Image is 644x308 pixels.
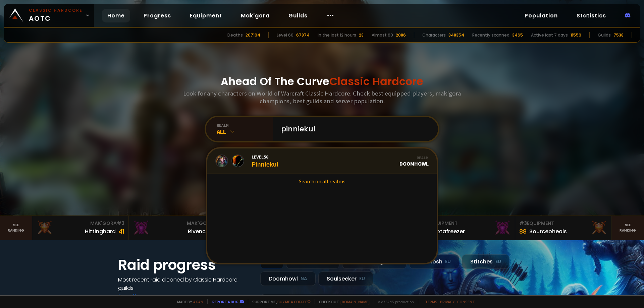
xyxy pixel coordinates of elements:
div: 41 [118,227,124,236]
a: Seeranking [612,216,644,240]
div: Level 60 [277,32,293,38]
div: Equipment [519,220,607,227]
span: Support me, [248,299,311,304]
div: Hittinghard [85,227,116,236]
div: 207194 [246,32,260,38]
div: Doomhowl [260,271,316,286]
h3: Look for any characters on World of Warcraft Classic Hardcore. Check best equipped players, mak'g... [180,89,464,105]
h1: Raid progress [118,254,252,275]
div: Characters [422,32,446,38]
span: Classic Hardcore [329,74,423,89]
small: EU [495,258,501,265]
div: Doomhowl [399,155,429,167]
div: Notafreezer [433,227,465,236]
div: Almost 60 [372,32,393,38]
div: Deaths [227,32,243,38]
span: AOTC [29,7,83,23]
small: Classic Hardcore [29,7,83,13]
span: Made by [173,299,203,304]
a: See all progress [118,293,162,300]
div: 2086 [396,32,406,38]
a: Mak'Gora#2Rivench100 [129,216,225,240]
a: Statistics [571,9,611,22]
h4: Most recent raid cleaned by Classic Hardcore guilds [118,275,252,292]
a: #2Equipment88Notafreezer [419,216,515,240]
a: #3Equipment88Sourceoheals [515,216,612,240]
small: EU [445,258,451,265]
div: All [217,128,273,135]
div: 88 [519,227,527,236]
small: NA [301,275,307,282]
a: [DOMAIN_NAME] [340,299,370,304]
div: Mak'Gora [36,220,124,227]
a: a fan [193,299,203,304]
div: Equipment [423,220,511,227]
a: Consent [457,299,475,304]
span: # 3 [117,220,124,227]
div: 23 [359,32,364,38]
div: Active last 7 days [531,32,568,38]
a: Mak'Gora#3Hittinghard41 [32,216,129,240]
a: Classic HardcoreAOTC [4,4,94,27]
a: Home [102,9,130,22]
a: Buy me a coffee [277,299,311,304]
div: 3465 [512,32,523,38]
div: Nek'Rosh [409,254,459,269]
span: Level 58 [252,154,278,160]
a: Mak'gora [235,9,275,22]
div: In the last 12 hours [318,32,356,38]
div: 67874 [296,32,310,38]
a: Level58PinniekulRealmDoomhowl [207,148,437,174]
span: v. d752d5 - production [374,299,414,304]
span: Checkout [315,299,370,304]
div: 848354 [448,32,464,38]
div: Recently scanned [472,32,509,38]
a: Search on all realms [207,174,437,189]
h1: Ahead Of The Curve [221,73,423,89]
div: realm [217,123,273,128]
div: Stitches [462,254,509,269]
div: Rivench [188,227,209,236]
div: Sourceoheals [529,227,567,236]
a: Terms [425,299,437,304]
input: Search a character... [277,117,430,141]
div: 11559 [571,32,581,38]
a: Equipment [184,9,227,22]
div: Mak'Gora [133,220,221,227]
a: Privacy [440,299,454,304]
a: Progress [138,9,176,22]
span: # 3 [519,220,527,227]
div: Soulseeker [318,271,373,286]
div: 7538 [613,32,624,38]
small: EU [359,275,365,282]
div: Realm [399,155,429,160]
div: Guilds [598,32,611,38]
div: Pinniekul [252,154,278,168]
a: Report a bug [212,299,238,304]
a: Population [519,9,563,22]
a: Guilds [283,9,313,22]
